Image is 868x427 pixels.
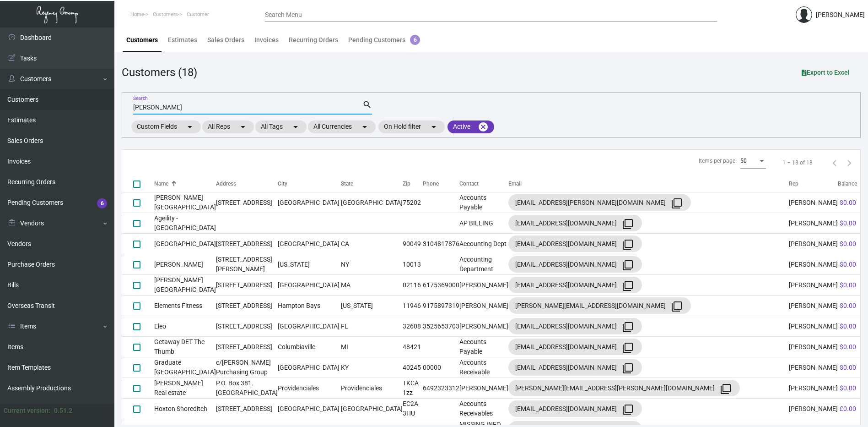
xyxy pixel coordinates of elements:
[789,180,838,188] div: Rep
[216,399,278,419] td: [STREET_ADDRESS]
[515,401,635,416] div: [EMAIL_ADDRESS][DOMAIN_NAME]
[403,234,423,254] td: 90049
[789,378,838,399] td: [PERSON_NAME]
[341,378,403,399] td: Providenciales
[782,159,813,167] div: 1 – 18 of 18
[154,296,216,316] td: Elements Fitness
[622,260,633,271] mat-icon: filter_none
[308,120,376,133] mat-chip: All Currencies
[515,195,684,210] div: [EMAIL_ADDRESS][PERSON_NAME][DOMAIN_NAME]
[789,234,838,254] td: [PERSON_NAME]
[515,236,635,251] div: [EMAIL_ADDRESS][DOMAIN_NAME]
[403,254,423,275] td: 10013
[126,35,158,45] div: Customers
[122,64,197,81] div: Customers (18)
[216,296,278,316] td: [STREET_ADDRESS]
[459,378,508,399] td: [PERSON_NAME]
[237,121,248,132] mat-icon: arrow_drop_down
[789,180,798,188] div: Rep
[789,275,838,296] td: [PERSON_NAME]
[154,254,216,275] td: [PERSON_NAME]
[278,316,341,337] td: [GEOGRAPHIC_DATA]
[403,192,423,213] td: 75202
[403,296,423,316] td: 11946
[840,240,856,247] span: $0.00
[278,275,341,296] td: [GEOGRAPHIC_DATA]
[341,275,403,296] td: MA
[278,180,287,188] div: City
[154,399,216,419] td: Hoxton Shoreditch
[428,121,439,132] mat-icon: arrow_drop_down
[216,180,236,188] div: Address
[699,157,737,165] div: Items per page:
[278,296,341,316] td: Hampton Bays
[154,275,216,296] td: [PERSON_NAME][GEOGRAPHIC_DATA]
[278,234,341,254] td: [GEOGRAPHIC_DATA]
[840,261,856,268] span: $0.00
[478,121,489,132] mat-icon: cancel
[278,180,341,188] div: City
[838,180,865,188] div: Balance
[154,337,216,357] td: Getaway DET The Thumb
[278,337,341,357] td: Columbiaville
[362,99,372,110] mat-icon: search
[789,357,838,378] td: [PERSON_NAME]
[840,199,856,206] span: $0.00
[515,319,635,334] div: [EMAIL_ADDRESS][DOMAIN_NAME]
[423,180,439,188] div: Phone
[154,192,216,213] td: [PERSON_NAME][GEOGRAPHIC_DATA]
[341,316,403,337] td: FL
[671,301,682,312] mat-icon: filter_none
[154,316,216,337] td: Eleo
[840,281,856,289] span: $0.00
[423,316,459,337] td: 3525653703
[423,357,459,378] td: 00000
[796,6,812,23] img: admin@bootstrapmaster.com
[278,378,341,399] td: Providenciales
[740,158,747,164] span: 50
[403,316,423,337] td: 32608
[447,120,494,133] mat-chip: Active
[216,275,278,296] td: [STREET_ADDRESS]
[789,192,838,213] td: [PERSON_NAME]
[359,121,370,132] mat-icon: arrow_drop_down
[840,405,856,412] span: £0.00
[622,239,633,250] mat-icon: filter_none
[459,337,508,357] td: Accounts Payable
[515,278,635,292] div: [EMAIL_ADDRESS][DOMAIN_NAME]
[154,378,216,399] td: [PERSON_NAME] Real estate
[423,180,459,188] div: Phone
[403,399,423,419] td: EC2A 3HU
[840,384,856,392] span: $0.00
[54,406,72,416] div: 0.51.2
[348,35,420,45] div: Pending Customers
[794,64,857,81] button: Export to Excel
[816,10,865,20] div: [PERSON_NAME]
[403,357,423,378] td: 40245
[154,234,216,254] td: [GEOGRAPHIC_DATA]
[789,213,838,234] td: [PERSON_NAME]
[216,378,278,399] td: P.O. Box 381. [GEOGRAPHIC_DATA]
[459,180,508,188] div: Contact
[216,254,278,275] td: [STREET_ADDRESS][PERSON_NAME]
[515,381,733,395] div: [PERSON_NAME][EMAIL_ADDRESS][PERSON_NAME][DOMAIN_NAME]
[341,337,403,357] td: MI
[840,302,856,309] span: $0.00
[154,180,168,188] div: Name
[459,275,508,296] td: [PERSON_NAME]
[720,383,731,394] mat-icon: filter_none
[740,158,766,164] mat-select: Items per page:
[459,399,508,419] td: Accounts Receivables
[289,35,338,45] div: Recurring Orders
[278,192,341,213] td: [GEOGRAPHIC_DATA]
[515,339,635,354] div: [EMAIL_ADDRESS][DOMAIN_NAME]
[789,399,838,419] td: [PERSON_NAME]
[154,213,216,234] td: Ageility - [GEOGRAPHIC_DATA]
[341,192,403,213] td: [GEOGRAPHIC_DATA]
[840,219,856,227] span: $0.00
[622,322,633,333] mat-icon: filter_none
[341,234,403,254] td: CA
[187,11,209,17] span: Customer
[290,121,301,132] mat-icon: arrow_drop_down
[515,257,635,272] div: [EMAIL_ADDRESS][DOMAIN_NAME]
